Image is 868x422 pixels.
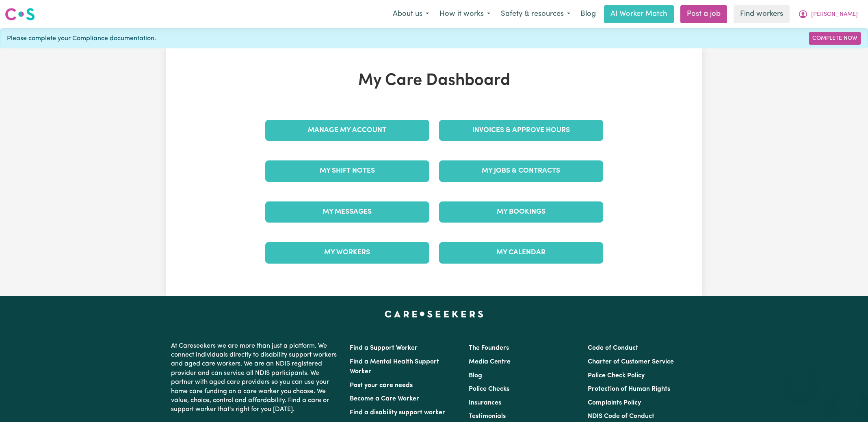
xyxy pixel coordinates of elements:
a: Charter of Customer Service [588,359,674,365]
a: Careseekers home page [385,311,483,317]
a: Find a Support Worker [350,345,418,351]
a: Post a job [680,5,727,23]
a: Code of Conduct [588,345,638,351]
a: My Shift Notes [265,160,429,182]
a: Protection of Human Rights [588,386,670,392]
a: My Messages [265,201,429,223]
iframe: Button to launch messaging window [836,390,862,416]
button: About us [387,6,434,23]
a: Careseekers logo [5,5,35,24]
span: [PERSON_NAME] [811,10,858,19]
a: My Workers [265,242,429,263]
h1: My Care Dashboard [260,71,608,91]
a: Insurances [469,400,501,406]
a: Become a Care Worker [350,396,419,402]
a: My Bookings [439,201,603,223]
a: Blog [576,5,601,23]
button: How it works [434,6,496,23]
a: My Calendar [439,242,603,263]
a: AI Worker Match [604,5,674,23]
a: Complete Now [809,32,861,45]
img: Careseekers logo [5,7,35,22]
iframe: Close message [792,370,808,386]
p: At Careseekers we are more than just a platform. We connect individuals directly to disability su... [171,338,340,418]
a: Post your care needs [350,382,413,389]
a: The Founders [469,345,509,351]
a: Police Checks [469,386,509,392]
a: NDIS Code of Conduct [588,413,654,420]
a: Testimonials [469,413,506,420]
a: Find a disability support worker [350,409,445,416]
button: Safety & resources [496,6,576,23]
a: Find a Mental Health Support Worker [350,359,439,375]
button: My Account [793,6,863,23]
a: Blog [469,372,482,379]
span: Please complete your Compliance documentation. [7,34,156,43]
a: My Jobs & Contracts [439,160,603,182]
a: Complaints Policy [588,400,641,406]
a: Media Centre [469,359,511,365]
a: Manage My Account [265,120,429,141]
a: Find workers [734,5,790,23]
a: Invoices & Approve Hours [439,120,603,141]
a: Police Check Policy [588,372,645,379]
